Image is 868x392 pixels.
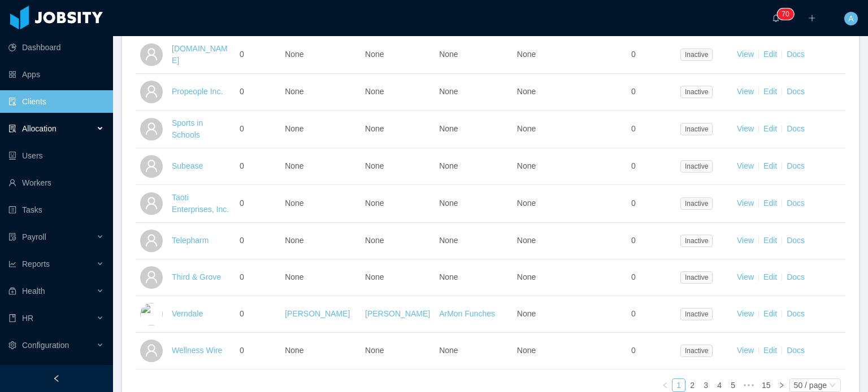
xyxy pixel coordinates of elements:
[758,379,774,391] a: 15
[365,87,384,96] span: None
[285,199,303,208] span: None
[8,199,104,221] a: icon: profileTasks
[763,236,777,245] a: Edit
[22,314,33,323] span: HR
[787,272,805,281] a: Docs
[785,8,789,20] p: 0
[740,378,758,392] span: •••
[591,111,676,148] td: 0
[365,309,430,318] a: [PERSON_NAME]
[777,8,793,20] sup: 70
[235,259,280,296] td: 0
[285,124,303,133] span: None
[22,287,45,296] span: Health
[235,148,280,185] td: 0
[737,50,754,59] a: View
[680,49,713,61] span: Inactive
[365,236,384,245] span: None
[172,118,203,139] a: Sports in Schools
[439,199,458,208] span: None
[517,87,536,96] span: None
[439,161,458,170] span: None
[8,260,16,268] i: icon: line-chart
[680,345,713,357] span: Inactive
[145,196,158,210] i: icon: user
[145,47,158,61] i: icon: user
[591,36,676,74] td: 0
[517,124,536,133] span: None
[685,378,699,392] li: 2
[763,50,777,59] a: Edit
[591,223,676,259] td: 0
[787,161,805,170] a: Docs
[737,309,754,318] a: View
[235,333,280,369] td: 0
[794,379,827,391] div: 50 / page
[662,382,669,389] i: icon: left
[517,272,536,281] span: None
[740,378,758,392] li: Next 5 Pages
[763,124,777,133] a: Edit
[235,296,280,333] td: 0
[591,148,676,185] td: 0
[787,50,805,59] a: Docs
[8,171,104,194] a: icon: userWorkers
[591,185,676,223] td: 0
[772,14,780,22] i: icon: bell
[686,379,698,391] a: 2
[439,309,495,318] a: ArMon Funches
[439,236,458,245] span: None
[737,272,754,281] a: View
[172,272,221,281] a: Third & Grove
[787,309,805,318] a: Docs
[737,87,754,96] a: View
[699,378,713,392] li: 3
[808,14,816,22] i: icon: plus
[235,74,280,111] td: 0
[680,160,713,173] span: Inactive
[8,341,16,349] i: icon: setting
[235,223,280,259] td: 0
[172,346,222,355] a: Wellness Wire
[763,161,777,170] a: Edit
[680,86,713,98] span: Inactive
[680,123,713,135] span: Inactive
[737,161,754,170] a: View
[22,124,57,133] span: Allocation
[737,346,754,355] a: View
[8,125,16,133] i: icon: solution
[517,309,536,318] span: None
[763,272,777,281] a: Edit
[8,63,104,86] a: icon: appstoreApps
[787,346,805,355] a: Docs
[775,378,788,392] li: Next Page
[285,236,303,245] span: None
[782,8,785,20] p: 7
[787,199,805,208] a: Docs
[8,233,16,241] i: icon: file-protect
[672,378,685,392] li: 1
[658,378,672,392] li: Previous Page
[8,36,104,59] a: icon: pie-chartDashboard
[778,382,785,389] i: icon: right
[235,185,280,223] td: 0
[22,341,69,350] span: Configuration
[787,124,805,133] a: Docs
[285,161,303,170] span: None
[787,87,805,96] a: Docs
[680,308,713,320] span: Inactive
[737,236,754,245] a: View
[591,259,676,296] td: 0
[145,234,158,247] i: icon: user
[517,199,536,208] span: None
[591,333,676,369] td: 0
[439,87,458,96] span: None
[517,346,536,355] span: None
[517,161,536,170] span: None
[700,379,712,391] a: 3
[145,270,158,284] i: icon: user
[285,272,303,281] span: None
[713,379,726,391] a: 4
[591,74,676,111] td: 0
[680,197,713,210] span: Inactive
